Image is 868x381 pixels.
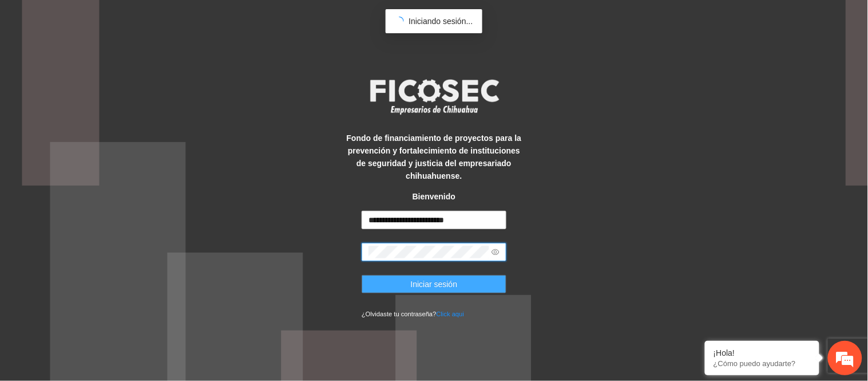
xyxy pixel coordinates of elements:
[362,311,464,317] small: ¿Olvidaste tu contraseña?
[362,275,506,293] button: Iniciar sesión
[714,348,811,358] div: ¡Hola!
[437,311,465,317] a: Click aqui
[714,359,811,368] p: ¿Cómo puedo ayudarte?
[347,133,522,180] strong: Fondo de financiamiento de proyectos para la prevención y fortalecimiento de instituciones de seg...
[413,192,455,201] strong: Bienvenido
[363,76,506,118] img: logo
[492,248,500,256] span: eye
[394,16,405,27] span: loading
[409,17,473,26] span: Iniciando sesión...
[411,278,458,290] span: Iniciar sesión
